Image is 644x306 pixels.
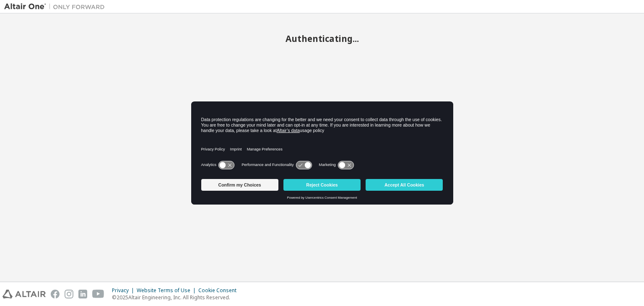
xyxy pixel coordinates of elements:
div: Website Terms of Use [137,287,198,294]
img: linkedin.svg [78,290,87,298]
div: Privacy [112,287,137,294]
h2: Authenticating... [4,33,640,44]
img: instagram.svg [65,290,73,298]
img: youtube.svg [92,290,104,298]
img: altair_logo.svg [3,290,46,298]
img: facebook.svg [51,290,60,298]
img: Altair One [4,3,109,11]
div: Cookie Consent [198,287,241,294]
p: © 2025 Altair Engineering, Inc. All Rights Reserved. [112,294,241,301]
